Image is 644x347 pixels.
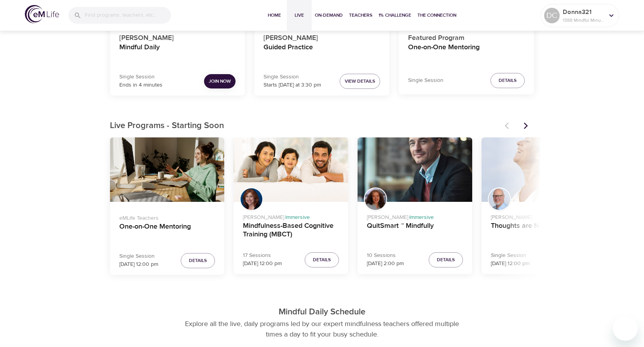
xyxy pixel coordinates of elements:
[264,43,380,62] h4: Guided Practice
[367,252,404,260] p: 10 Sessions
[285,214,310,221] span: Immersive
[313,256,331,264] span: Details
[204,74,236,88] button: Join Now
[290,11,309,19] span: Live
[491,260,530,268] p: [DATE] 12:00 pm
[340,74,380,89] button: View Details
[408,29,525,43] p: Featured Program
[189,257,207,265] span: Details
[181,253,215,268] button: Details
[264,73,321,81] p: Single Session
[408,43,525,62] h4: One-on-One Mentoring
[613,316,638,341] iframe: Button to launch messaging window
[119,81,162,89] p: Ends in 4 minutes
[563,7,604,17] p: Donna321
[349,11,372,19] span: Teachers
[264,29,380,43] p: [PERSON_NAME]
[315,11,343,19] span: On-Demand
[379,11,411,19] span: 1% Challenge
[119,73,162,81] p: Single Session
[367,222,463,240] h4: QuitSmart ™ Mindfully
[243,210,339,222] p: [PERSON_NAME] ·
[358,137,472,202] button: QuitSmart ™ Mindfully
[417,11,456,19] span: The Connection
[85,7,171,24] input: Find programs, teachers, etc...
[119,211,215,222] p: eMLife Teachers
[265,11,284,19] span: Home
[243,252,282,260] p: 17 Sessions
[119,29,236,43] p: [PERSON_NAME]
[119,260,158,269] p: [DATE] 12:00 pm
[305,252,339,267] button: Details
[499,76,517,85] span: Details
[437,256,455,264] span: Details
[209,77,231,85] span: Join Now
[264,81,321,89] p: Starts [DATE] at 3:30 pm
[110,137,225,202] button: One-on-One Mentoring
[482,137,596,202] button: Thoughts are Not Facts
[104,306,541,319] p: Mindful Daily Schedule
[234,137,348,202] button: Mindfulness-Based Cognitive Training (MBCT)
[491,210,587,222] p: [PERSON_NAME]
[517,117,534,134] button: Next items
[119,252,158,260] p: Single Session
[544,8,560,23] div: DC
[367,260,404,268] p: [DATE] 2:00 pm
[490,73,525,88] button: Details
[409,214,434,221] span: Immersive
[25,5,59,23] img: logo
[429,252,463,267] button: Details
[491,222,587,240] h4: Thoughts are Not Facts
[119,43,236,62] h4: Mindful Daily
[408,76,443,85] p: Single Session
[563,17,604,24] p: 1388 Mindful Minutes
[491,252,530,260] p: Single Session
[243,260,282,268] p: [DATE] 12:00 pm
[110,120,500,132] p: Live Programs - Starting Soon
[176,319,468,340] p: Explore all the live, daily programs led by our expert mindfulness teachers offered multiple time...
[367,210,463,222] p: [PERSON_NAME] ·
[243,222,339,240] h4: Mindfulness-Based Cognitive Training (MBCT)
[119,222,215,241] h4: One-on-One Mentoring
[345,77,375,85] span: View Details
